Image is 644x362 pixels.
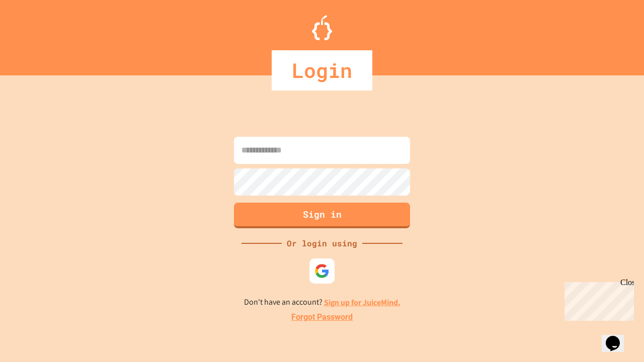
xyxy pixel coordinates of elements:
button: Sign in [234,203,410,228]
div: Chat with us now!Close [4,4,69,64]
div: Login [272,50,372,90]
iframe: chat widget [602,322,634,352]
a: Forgot Password [291,311,353,323]
div: Or login using [282,237,362,249]
img: Logo.svg [312,15,332,40]
iframe: chat widget [560,278,634,321]
a: Sign up for JuiceMind. [324,297,400,308]
p: Don't have an account? [244,296,400,309]
img: google-icon.svg [314,263,330,279]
